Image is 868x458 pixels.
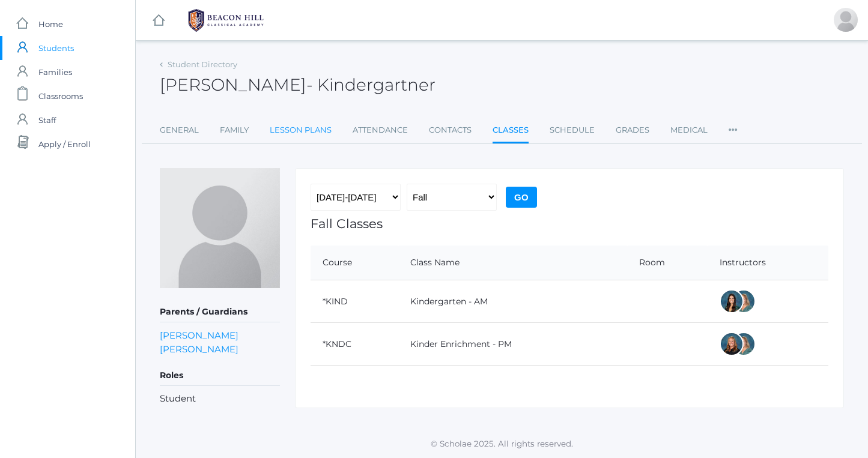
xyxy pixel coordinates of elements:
span: Students [38,36,74,60]
div: Maureen Doyle [732,289,756,313]
img: Cole McCollum [160,168,280,288]
li: Student [160,392,280,406]
a: Grades [616,118,649,142]
div: Abby McCollum [834,8,858,32]
span: Classrooms [38,84,83,108]
a: [PERSON_NAME] [160,328,238,342]
a: Lesson Plans [270,118,332,142]
img: BHCALogos-05-308ed15e86a5a0abce9b8dd61676a3503ac9727e845dece92d48e8588c001991.png [181,5,271,35]
span: Home [38,12,63,36]
a: Classes [493,118,529,144]
h5: Parents / Guardians [160,302,280,322]
a: Kindergarten - AM [410,296,488,307]
span: Apply / Enroll [38,132,91,156]
h1: Fall Classes [311,217,828,231]
a: Family [220,118,249,142]
a: [PERSON_NAME] [160,342,238,356]
th: Class Name [398,246,628,280]
a: Medical [670,118,708,142]
div: Maureen Doyle [732,332,756,356]
input: Go [506,187,537,208]
td: *KIND [311,280,398,323]
h5: Roles [160,366,280,386]
span: - Kindergartner [306,74,436,95]
th: Room [627,246,708,280]
span: Families [38,60,72,84]
div: Jordyn Dewey [720,289,744,313]
th: Instructors [708,246,828,280]
a: Contacts [429,118,472,142]
a: Attendance [353,118,408,142]
a: Student Directory [168,59,237,69]
a: Schedule [550,118,595,142]
a: Kinder Enrichment - PM [410,339,512,349]
a: General [160,118,199,142]
p: © Scholae 2025. All rights reserved. [136,438,868,450]
div: Nicole Dean [720,332,744,356]
span: Staff [38,108,56,132]
td: *KNDC [311,323,398,366]
th: Course [311,246,398,280]
h2: [PERSON_NAME] [160,76,436,94]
